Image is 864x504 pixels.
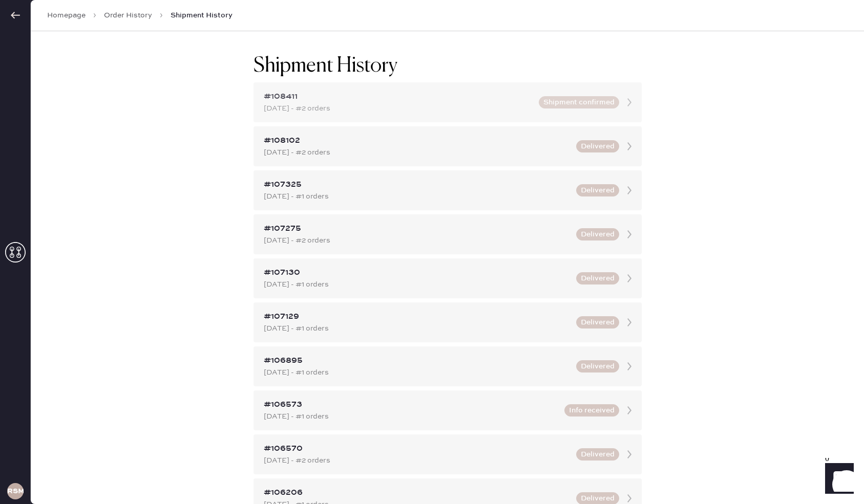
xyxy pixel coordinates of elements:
th: QTY [758,397,829,410]
div: [DATE] - #1 orders [264,367,570,378]
div: Packing slip [33,293,829,305]
div: [DATE] - #1 orders [264,191,570,202]
div: #107130 [264,267,570,279]
img: Logo [393,426,469,434]
div: #106570 [264,443,570,455]
button: Delivered [576,140,619,152]
div: #106206 [264,487,570,499]
div: Order # 83274 [33,81,829,93]
div: [DATE] - #2 orders [264,455,570,466]
td: 1000705 [33,410,162,424]
div: [DATE] - #1 orders [264,411,558,422]
button: Delivered [576,448,619,461]
td: 1 [778,186,829,200]
a: Homepage [47,10,86,20]
div: #108411 [264,91,533,103]
div: [DATE] - #2 orders [264,103,533,114]
div: #107129 [264,311,570,323]
div: # 89369 [PERSON_NAME] [PERSON_NAME] [PERSON_NAME][EMAIL_ADDRESS][PERSON_NAME][DOMAIN_NAME] [33,121,829,158]
td: Basic Sleeved Dress - Reformation - Balia dress white - Size: 0 [127,186,778,200]
div: # 89363 [PERSON_NAME] [PERSON_NAME] [EMAIL_ADDRESS][DOMAIN_NAME] [33,345,829,382]
span: Shipment History [171,10,233,20]
h1: Shipment History [254,54,397,78]
div: Order # 83265 [33,305,829,317]
img: logo [416,461,447,491]
iframe: Front Chat [815,458,859,502]
th: ID [33,397,162,410]
button: Delivered [576,272,619,284]
div: Packing slip [33,69,829,81]
button: Delivered [576,360,619,372]
th: ID [33,173,127,186]
button: Delivered [576,228,619,240]
div: #106895 [264,355,570,367]
th: Description [127,173,778,186]
div: [DATE] - #1 orders [264,279,570,290]
div: #108102 [264,135,570,147]
th: Description [162,397,758,410]
div: #107275 [264,223,570,235]
button: Shipment confirmed [539,96,619,108]
button: Delivered [576,316,619,328]
th: QTY [778,173,829,186]
img: Logo [393,202,469,210]
img: logo [416,236,447,267]
td: Pants - Reformation - Vida beige - Size: 2 [162,410,758,424]
div: [DATE] - #2 orders [264,235,570,246]
div: Customer information [33,333,829,345]
td: 1 [758,410,829,424]
div: Customer information [33,108,829,121]
div: [DATE] - #2 orders [264,147,570,158]
div: #106573 [264,399,558,411]
div: [DATE] - #1 orders [264,323,570,334]
button: Delivered [576,184,619,196]
button: Info received [564,404,619,417]
img: logo [416,12,447,43]
div: #107325 [264,179,570,191]
td: 1000715 [33,186,127,200]
h3: RSMA [7,488,24,495]
a: Order History [104,10,152,20]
